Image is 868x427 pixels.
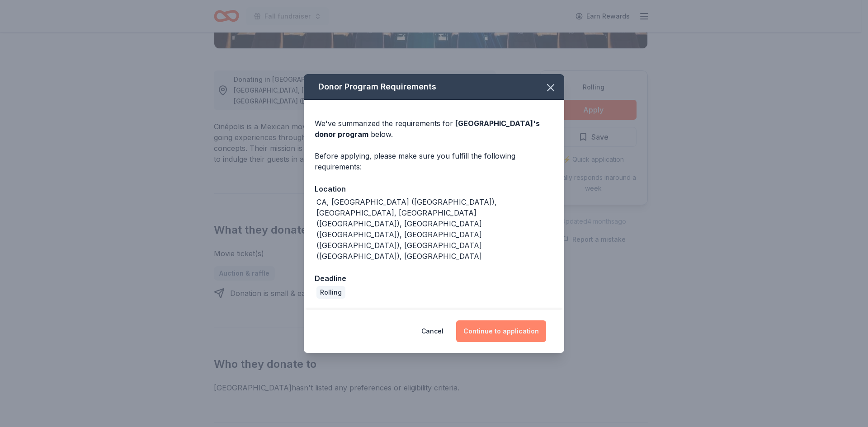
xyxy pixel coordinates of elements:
div: Before applying, please make sure you fulfill the following requirements: [315,150,553,172]
div: Location [315,183,553,195]
div: Deadline [315,272,553,284]
div: We've summarized the requirements for below. [315,118,553,140]
div: Donor Program Requirements [304,74,564,100]
button: Continue to application [456,320,546,342]
div: Rolling [316,286,345,299]
div: CA, [GEOGRAPHIC_DATA] ([GEOGRAPHIC_DATA]), [GEOGRAPHIC_DATA], [GEOGRAPHIC_DATA] ([GEOGRAPHIC_DATA... [316,197,553,262]
button: Cancel [421,320,443,342]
